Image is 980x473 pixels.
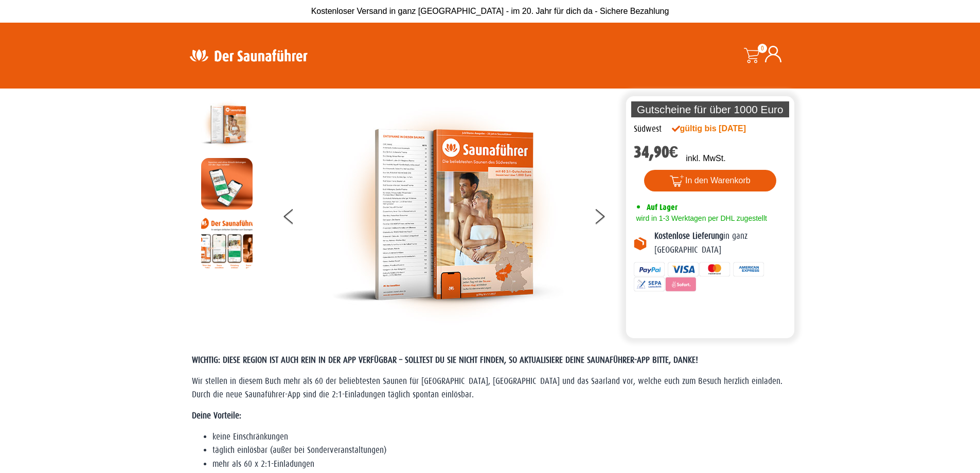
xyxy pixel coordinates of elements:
li: mehr als 60 x 2:1-Einladungen [212,458,789,471]
img: Anleitung7tn [201,217,253,269]
span: 0 [758,44,767,53]
li: keine Einschränkungen [212,430,789,444]
li: täglich einlösbar (außer bei Sonderveranstaltungen) [212,444,789,457]
div: Südwest [634,122,662,136]
span: Kostenloser Versand in ganz [GEOGRAPHIC_DATA] - im 20. Jahr für dich da - Sichere Bezahlung [311,7,669,15]
p: in ganz [GEOGRAPHIC_DATA] [654,230,787,257]
span: Auf Lager [647,202,678,212]
span: wird in 1-3 Werktagen per DHL zugestellt [634,214,767,222]
span: WICHTIG: DIESE REGION IST AUCH REIN IN DER APP VERFÜGBAR – SOLLTEST DU SIE NICHT FINDEN, SO AKTUA... [192,355,698,365]
strong: Deine Vorteile: [192,411,241,421]
bdi: 34,90 [634,143,679,162]
span: € [669,143,679,162]
p: inkl. MwSt. [686,152,725,165]
img: MOCKUP-iPhone_regional [201,158,253,209]
button: In den Warenkorb [644,170,776,191]
span: Wir stellen in diesem Buch mehr als 60 der beliebtesten Saunen für [GEOGRAPHIC_DATA], [GEOGRAPHIC... [192,376,782,399]
p: Gutscheine für über 1000 Euro [631,101,790,117]
img: der-saunafuehrer-2025-suedwest [332,99,563,330]
img: der-saunafuehrer-2025-suedwest [201,99,253,150]
div: gültig bis [DATE] [672,122,769,135]
b: Kostenlose Lieferung [654,231,723,241]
